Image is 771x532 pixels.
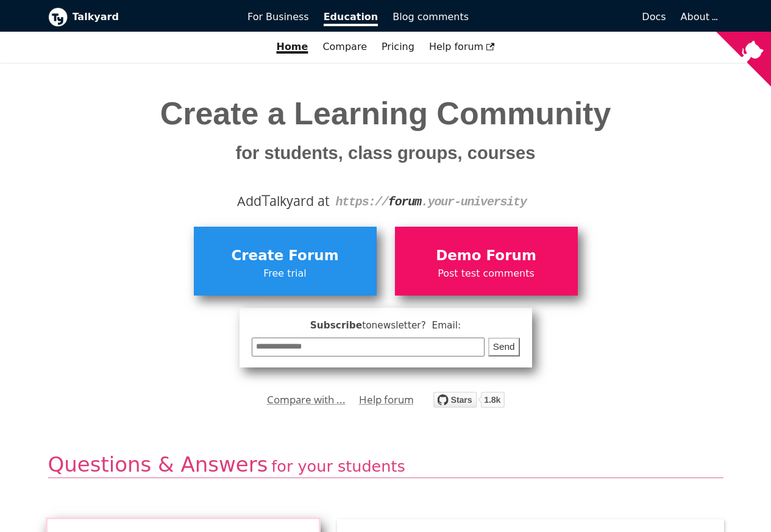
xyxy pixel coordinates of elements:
button: Send [488,338,520,356]
a: Pricing [374,37,422,57]
span: Demo Forum [401,244,572,268]
a: Create ForumFree trial [194,227,377,295]
span: Create Forum [200,244,371,268]
a: Help forum [359,391,414,409]
a: Demo ForumPost test comments [395,227,578,295]
span: Help forum [429,41,495,52]
strong: forum [388,195,421,209]
a: For Business [240,7,316,27]
a: Blog comments [385,7,476,27]
b: Talkyard [73,9,231,25]
a: Compare [322,41,367,52]
a: Star debiki/talkyard on GitHub [433,394,505,411]
span: Subscribe [252,318,520,333]
img: Talkyard logo [48,7,68,27]
h2: Questions & Answers [48,452,723,479]
span: T [261,189,270,211]
span: for your students [271,457,405,475]
span: Post test comments [401,266,572,282]
a: About [681,11,716,23]
div: Add alkyard at [57,191,714,211]
a: Docs [476,7,673,27]
span: Free trial [200,266,371,282]
a: Home [269,37,315,57]
code: https:// .your-university [335,195,526,209]
small: for students, class groups, courses [236,143,536,163]
span: Docs [642,11,666,23]
span: For Business [247,11,309,23]
a: Talkyard logoTalkyard [48,7,231,27]
img: talkyard.svg [433,392,505,408]
a: Help forum [422,37,502,57]
a: Compare with ... [267,391,346,409]
span: to newsletter ? Email: [362,320,461,331]
span: Create a Learning Community [160,96,611,166]
a: Education [316,7,386,27]
span: Blog comments [393,11,469,23]
span: Education [324,11,378,26]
